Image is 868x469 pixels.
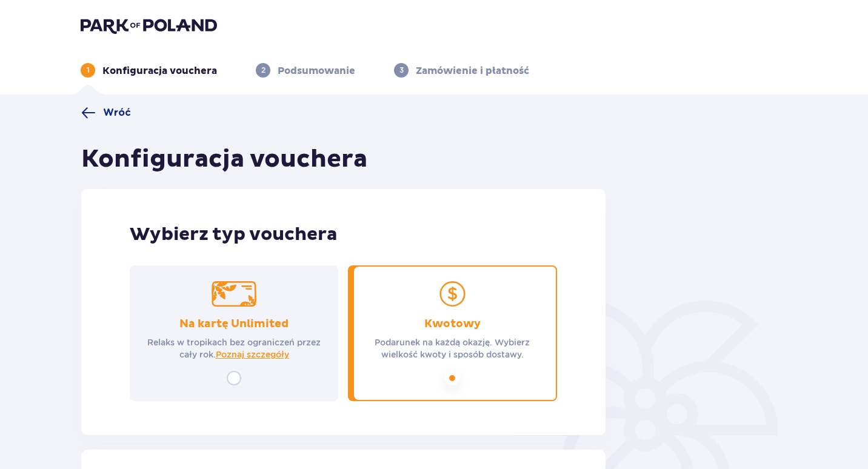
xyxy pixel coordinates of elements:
[179,317,289,331] p: Na kartę Unlimited
[394,63,529,78] div: 3Zamówienie i płatność
[216,348,289,361] a: Poznaj szczegóły
[399,65,404,76] p: 3
[81,63,217,78] div: 1Konfiguracja vouchera
[87,65,90,76] p: 1
[359,336,546,361] p: Podarunek na każdą okazję. Wybierz wielkość kwoty i sposób dostawy.
[103,106,131,119] span: Wróć
[256,63,355,78] div: 2Podsumowanie
[130,223,557,246] p: Wybierz typ vouchera
[416,64,529,78] p: Zamówienie i płatność
[141,336,327,361] p: Relaks w tropikach bez ograniczeń przez cały rok.
[81,105,131,120] a: Wróć
[81,17,217,34] img: Park of Poland logo
[81,144,367,175] h1: Konfiguracja vouchera
[102,64,217,78] p: Konfiguracja vouchera
[424,317,481,331] p: Kwotowy
[261,65,265,76] p: 2
[278,64,355,78] p: Podsumowanie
